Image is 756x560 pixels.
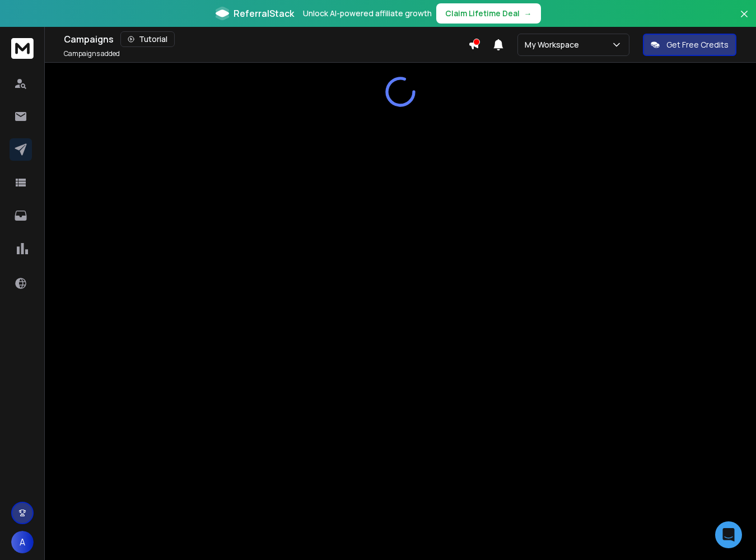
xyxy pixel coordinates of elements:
button: A [11,531,34,553]
p: Unlock AI-powered affiliate growth [303,8,432,19]
span: → [524,8,532,19]
button: Claim Lifetime Deal→ [436,3,541,24]
div: Campaigns [64,31,468,47]
span: ReferralStack [234,7,294,20]
p: Campaigns added [64,49,120,58]
div: Open Intercom Messenger [715,521,742,548]
button: Tutorial [120,31,175,47]
p: Get Free Credits [666,39,729,50]
button: Get Free Credits [643,34,736,56]
p: My Workspace [525,39,584,50]
button: Close banner [737,7,752,34]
